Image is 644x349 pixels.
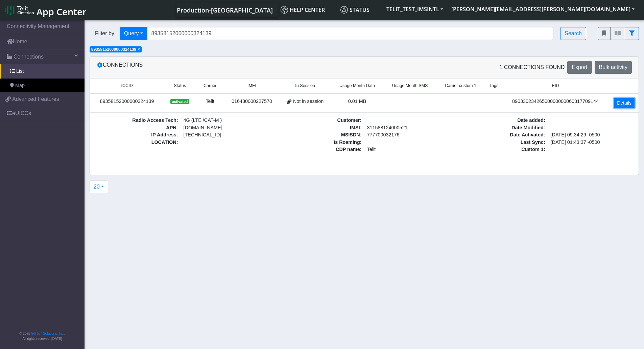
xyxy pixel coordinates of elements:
button: 20 [89,180,108,193]
a: Details [614,98,635,108]
span: 4G (LTE /CAT-M ) [181,117,268,124]
span: 311588124000521 [364,124,451,132]
a: App Center [5,3,86,17]
span: Usage Month SMS [392,83,428,89]
span: [TECHNICAL_ID] [184,132,221,137]
img: status.svg [340,6,348,14]
button: Search [560,27,586,40]
div: 89358152000000324139 [94,98,160,105]
span: Carrier custom 1 [445,83,476,89]
div: 016430000227570 [228,98,275,105]
a: Help center [278,3,338,17]
span: [DOMAIN_NAME] [181,124,268,132]
span: List [16,68,24,75]
div: Telit [200,98,220,105]
span: Radio Access Tech : [94,117,181,124]
input: Search... [147,27,554,40]
span: Status [174,83,186,89]
span: Connections [14,53,44,61]
span: MSISDN : [278,131,364,139]
span: IMEI [247,83,256,89]
span: In Session [295,83,315,89]
span: Is Roaming : [278,139,364,146]
button: Query [120,27,147,40]
span: Not in session [293,98,324,105]
span: Customer : [278,117,364,124]
span: [DATE] 01:43:37 -0500 [548,139,635,146]
button: Export [567,61,592,74]
span: Advanced Features [12,95,59,103]
div: Connections [92,61,364,74]
span: Status [340,6,369,14]
span: Map [15,82,25,89]
span: LOCATION : [94,139,181,146]
span: EID [552,83,559,89]
span: APN : [94,124,181,132]
div: 89033023426500000000060317709144 [507,98,604,105]
span: Export [572,64,587,70]
img: logo-telit-cinterion-gw-new.png [5,5,34,16]
span: 0.01 MB [348,99,366,104]
span: ICCID [121,83,133,89]
button: TELIT_TEST_IMSINTL [382,3,447,15]
span: Date Activated : [461,131,548,139]
a: Your current platform instance [176,3,272,17]
span: Usage Month Data [339,83,375,89]
span: 1 Connections found [499,63,565,71]
span: App Center [37,5,87,18]
span: Last Sync : [461,139,548,146]
a: Status [338,3,382,17]
span: CDP name : [278,146,364,153]
span: Bulk activity [599,64,627,70]
button: Bulk activity [595,61,632,74]
button: [PERSON_NAME][EMAIL_ADDRESS][PERSON_NAME][DOMAIN_NAME] [447,3,639,15]
span: Carrier [204,83,216,89]
div: fitlers menu [598,27,639,40]
span: Production-[GEOGRAPHIC_DATA] [177,6,273,14]
span: activated [170,99,189,104]
span: Date Modified : [461,124,548,132]
span: 777700032176 [364,131,451,139]
span: IMSI : [278,124,364,132]
span: × [138,47,140,52]
span: [DATE] 09:34:29 -0500 [548,131,635,139]
span: Telit [364,146,451,153]
span: 89358152000000324139 [91,47,136,52]
a: Telit IoT Solutions, Inc. [30,332,64,335]
span: Custom 1 : [461,146,548,153]
span: Help center [281,6,325,14]
span: Date added : [461,117,548,124]
span: IP Address : [94,131,181,139]
span: Filter by [90,29,120,38]
img: knowledge.svg [281,6,288,14]
button: Close [138,47,140,51]
span: Tags [490,83,499,89]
